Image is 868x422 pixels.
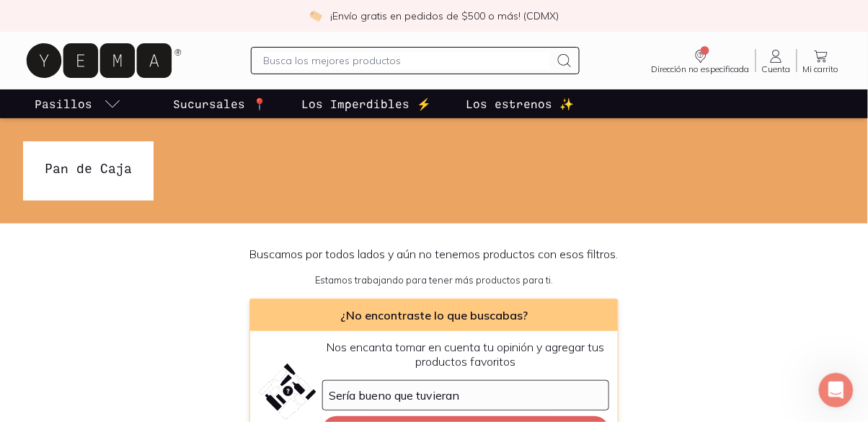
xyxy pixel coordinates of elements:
[646,48,756,74] a: Dirección no especificada
[309,9,322,22] img: check
[70,14,164,25] h1: [PERSON_NAME]
[32,89,124,118] a: pasillo-todos-link
[244,294,267,317] button: Enviar un mensaje…
[226,6,253,33] button: Inicio
[301,95,431,113] p: Los Imperdibles ⚡️
[253,6,279,32] div: Cerrar
[466,95,574,113] p: Los estrenos ✨
[35,95,92,113] p: Pasillos
[331,9,559,23] p: ¡Envío gratis en pedidos de $500 o más! (CDMX)
[298,89,434,118] a: Los Imperdibles ⚡️
[41,8,64,31] img: Profile image for Clara Bot
[819,373,854,408] iframe: Intercom live chat
[797,48,845,74] a: Mi carrito
[24,221,265,258] input: Su correo electrónico
[173,95,267,113] p: Sucursales 📍
[762,65,791,74] span: Cuenta
[221,300,233,312] button: Selector de emoji
[240,174,277,206] div: No
[15,258,273,283] textarea: Escribe un mensaje...
[263,52,550,69] input: Busca los mejores productos
[252,183,265,197] div: No
[756,48,797,74] a: Cuenta
[9,6,37,33] button: go back
[652,65,750,74] span: Dirección no especificada
[23,151,146,159] div: [PERSON_NAME] • Hace 5m
[803,65,839,74] span: Mi carrito
[250,299,618,331] div: ¿No encontraste lo que buscabas?
[45,159,132,177] h1: Pan de Caja
[170,89,270,118] a: Sucursales 📍
[322,340,609,369] p: Nos encanta tomar en cuenta tu opinión y agregar tus productos favoritos
[12,174,277,223] div: user dice…
[463,89,577,118] a: Los estrenos ✨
